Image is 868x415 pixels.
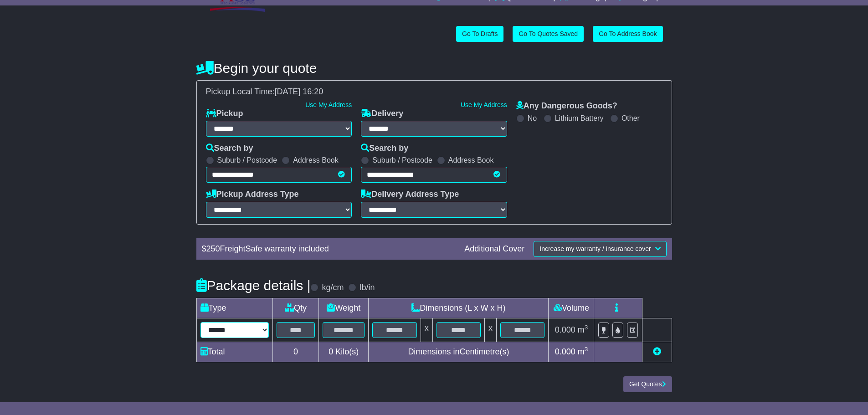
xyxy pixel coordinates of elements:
[196,278,311,293] h4: Package details |
[516,101,617,111] label: Any Dangerous Goods?
[539,245,651,252] span: Increase my warranty / insurance cover
[201,87,667,97] div: Pickup Local Time:
[322,283,344,293] label: kg/cm
[196,298,272,318] td: Type
[361,109,403,119] label: Delivery
[196,342,272,362] td: Total
[206,244,220,253] span: 250
[272,342,319,362] td: 0
[528,114,537,123] label: No
[196,61,672,76] h4: Begin your quote
[293,156,339,164] label: Address Book
[549,298,594,318] td: Volume
[197,244,460,254] div: $ FreightSafe warranty included
[206,143,253,154] label: Search by
[275,87,324,96] span: [DATE] 16:20
[578,347,588,356] span: m
[217,156,277,164] label: Suburb / Postcode
[485,318,497,342] td: x
[593,26,663,42] a: Go To Address Book
[360,283,375,293] label: lb/in
[460,244,529,254] div: Additional Cover
[361,143,408,154] label: Search by
[421,318,432,342] td: x
[653,347,661,356] a: Add new item
[513,26,584,42] a: Go To Quotes Saved
[456,26,503,42] a: Go To Drafts
[555,347,575,356] span: 0.000
[329,347,333,356] span: 0
[621,114,640,123] label: Other
[319,298,369,318] td: Weight
[623,376,672,392] button: Get Quotes
[272,298,319,318] td: Qty
[305,101,352,108] a: Use My Address
[534,241,666,257] button: Increase my warranty / insurance cover
[448,156,494,164] label: Address Book
[578,325,588,334] span: m
[461,101,507,108] a: Use My Address
[206,109,243,119] label: Pickup
[372,156,432,164] label: Suburb / Postcode
[585,346,588,353] sup: 3
[555,114,604,123] label: Lithium Battery
[369,298,549,318] td: Dimensions (L x W x H)
[555,325,575,334] span: 0.000
[361,190,459,200] label: Delivery Address Type
[585,324,588,331] sup: 3
[319,342,369,362] td: Kilo(s)
[206,190,299,200] label: Pickup Address Type
[369,342,549,362] td: Dimensions in Centimetre(s)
